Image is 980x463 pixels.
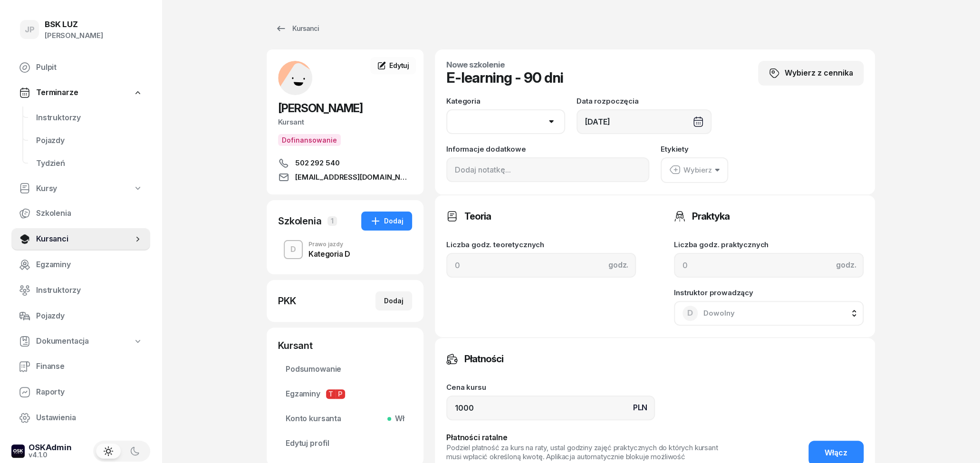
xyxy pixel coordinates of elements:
span: Podsumowanie [286,363,404,376]
span: Edytuj profil [286,437,404,450]
span: Pulpit [36,61,143,74]
span: Egzaminy [286,388,404,400]
span: D [687,309,693,317]
a: Finanse [11,355,150,378]
span: Konto kursanta [286,413,404,425]
input: 0 [446,253,636,278]
button: DDowolny [674,301,864,326]
div: Wybierz [669,164,712,176]
div: Kategoria D [308,250,350,258]
a: 502 292 540 [278,157,412,169]
h1: E-learning - 90 dni [446,69,563,86]
a: Dokumentacja [11,330,150,352]
span: Pojazdy [36,135,143,147]
span: JP [25,26,35,34]
div: BSK LUZ [45,20,103,29]
span: Kursanci [36,233,133,245]
div: Dodaj [370,215,404,227]
div: [PERSON_NAME] [45,29,103,42]
span: Ustawienia [36,412,143,424]
span: Instruktorzy [36,284,143,297]
div: Kursant [278,116,412,128]
h3: Płatności [464,351,503,367]
a: [EMAIL_ADDRESS][DOMAIN_NAME] [278,172,412,183]
a: Pulpit [11,56,150,79]
a: Pojazdy [29,129,150,152]
span: 1 [327,216,337,226]
span: P [336,389,345,399]
a: Szkolenia [11,202,150,225]
a: Ustawienia [11,406,150,429]
h4: Nowe szkolenie [446,61,563,69]
input: 0 [674,253,864,278]
span: Dokumentacja [36,335,89,347]
input: Dodaj notatkę... [446,157,649,182]
div: Szkolenia [278,214,322,228]
div: Kursanci [275,23,319,34]
button: Dodaj [361,212,412,231]
div: D [287,241,300,258]
button: Wybierz z cennika [758,61,864,86]
button: D [284,240,303,259]
a: EgzaminyTP [278,383,412,405]
span: Kursy [36,183,57,195]
div: Płatności ratalne [446,432,720,444]
a: Egzaminy [11,253,150,276]
div: Wybierz z cennika [769,67,853,79]
button: Dofinansowanie [278,134,341,146]
span: Terminarze [36,87,78,99]
span: Tydzień [36,157,143,170]
span: Włącz [825,447,847,459]
a: Edytuj profil [278,432,412,455]
button: Dodaj [375,291,412,310]
a: Konto kursantaWł [278,407,412,430]
span: Egzaminy [36,259,143,271]
div: v4.1.0 [29,452,72,458]
a: Pojazdy [11,305,150,328]
span: Dowolny [703,309,735,318]
div: Kursant [278,339,412,352]
a: Tydzień [29,152,150,175]
a: Podsumowanie [278,358,412,381]
input: 0 [446,395,655,420]
div: Prawo jazdy [308,241,350,247]
a: Terminarze [11,82,150,104]
div: PKK [278,294,296,308]
button: DPrawo jazdyKategoria D [278,236,412,263]
h3: Teoria [464,209,491,224]
a: Edytuj [370,57,416,74]
a: Kursanci [267,19,327,38]
a: Instruktorzy [11,279,150,302]
div: Dodaj [384,295,404,307]
a: Kursy [11,178,150,200]
span: [EMAIL_ADDRESS][DOMAIN_NAME] [295,172,412,183]
span: T [326,389,336,399]
div: OSKAdmin [29,444,72,452]
img: logo-xs-dark@2x.png [11,444,25,458]
span: Finanse [36,360,143,373]
span: 502 292 540 [295,157,339,169]
a: Kursanci [11,228,150,251]
a: Raporty [11,381,150,404]
h3: Praktyka [692,209,730,224]
span: Szkolenia [36,207,143,220]
span: Instruktorzy [36,112,143,124]
span: Edytuj [389,61,409,69]
a: Instruktorzy [29,106,150,129]
span: Raporty [36,386,143,398]
button: Wybierz [661,157,728,183]
span: Pojazdy [36,310,143,322]
span: Wł [391,413,404,425]
span: [PERSON_NAME] [278,101,363,115]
